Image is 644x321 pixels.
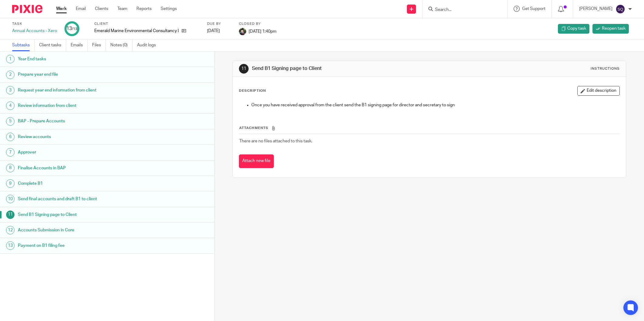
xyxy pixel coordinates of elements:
div: 3 [6,86,15,94]
span: [DATE] 1:40pm [249,29,277,33]
a: Clients [95,6,108,12]
div: 2 [6,71,15,79]
h1: Year End tasks [18,55,145,64]
div: [DATE] [207,28,231,34]
a: Settings [161,6,177,12]
a: Reopen task [592,24,629,34]
h1: Send B1 Signing page to Client [18,210,145,219]
h1: Approver [18,148,145,157]
div: 1 [6,55,15,63]
span: Reopen task [602,25,626,31]
a: Team [117,6,127,12]
h1: Accounts Submission in Core [18,226,145,235]
a: Notes (0) [110,39,132,51]
button: Attach new file [239,154,274,168]
img: Jade.jpeg [239,28,246,35]
small: /13 [72,27,77,31]
h1: Review information from client [18,101,145,110]
img: Pixie [12,5,42,13]
a: Subtasks [12,39,35,51]
label: Due by [207,22,231,26]
label: Closed by [239,22,277,26]
div: Annual Accounts - Xero [12,28,57,34]
div: Instructions [591,66,620,71]
a: Audit logs [137,39,160,51]
h1: Send B1 Signing page to Client [252,65,442,72]
a: Copy task [558,24,589,34]
div: 5 [6,117,15,126]
div: 11 [6,210,15,219]
a: Work [56,6,67,12]
a: Reports [136,6,152,12]
h1: Request year end information from client [18,86,145,95]
h1: Complete B1 [18,179,145,188]
span: Attachments [239,126,268,130]
h1: BAP - Prepare Accounts [18,117,145,126]
label: Task [12,22,57,26]
h1: Send final accounts and draft B1 to client [18,194,145,204]
h1: Finalise Accounts in BAP [18,164,145,173]
img: svg%3E [615,4,625,14]
p: Once you have received approval from the client send the B1 signing page for director and secreta... [251,102,619,108]
button: Edit description [577,86,620,96]
a: Client tasks [39,39,66,51]
a: Files [92,39,106,51]
label: Client [94,22,200,26]
p: Emerald Marine Environmental Consultancy Limited [94,28,179,34]
div: 9 [6,179,15,188]
div: 13 [6,241,15,250]
h1: Review accounts [18,132,145,141]
h1: Prepare year end file [18,70,145,79]
div: 10 [6,195,15,203]
span: Copy task [567,25,586,31]
p: Description [239,88,266,93]
div: 12 [6,226,15,234]
div: 13 [66,25,77,32]
span: Get Support [522,7,545,11]
p: [PERSON_NAME] [579,6,612,12]
input: Search [434,7,489,13]
div: 8 [6,164,15,172]
a: Email [76,6,86,12]
span: There are no files attached to this task. [239,139,312,143]
div: 4 [6,101,15,110]
h1: Payment on B1 filing fee [18,241,145,250]
div: 11 [239,64,249,74]
div: 6 [6,133,15,141]
a: Emails [71,39,88,51]
div: 7 [6,148,15,157]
